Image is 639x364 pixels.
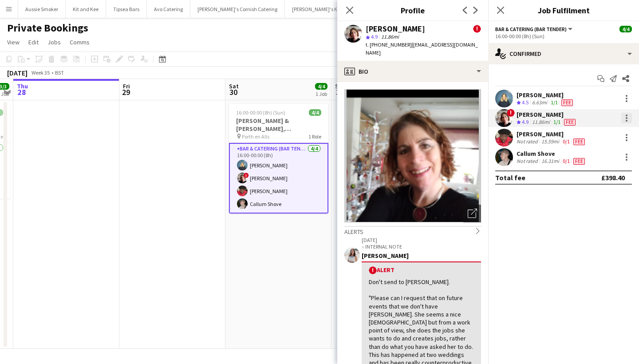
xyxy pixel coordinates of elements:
[371,33,378,40] span: 4.9
[564,119,576,126] span: Fee
[4,36,23,48] a: View
[70,38,90,46] span: Comms
[560,99,575,107] div: Crew has different fees then in role
[362,243,481,250] p: – INTERNAL NOTE
[369,266,474,274] div: Alert
[7,38,20,46] span: View
[507,109,515,117] span: !
[488,43,639,64] div: Confirmed
[362,252,481,260] div: [PERSON_NAME]
[517,111,577,119] div: [PERSON_NAME]
[572,138,587,145] div: Crew has different fees then in role
[47,38,61,46] span: Jobs
[573,138,585,145] span: Fee
[236,109,285,116] span: 16:00-00:00 (8h) (Sun)
[522,119,529,125] span: 4.9
[229,82,239,90] span: Sat
[495,33,632,40] div: 16:00-00:00 (8h) (Sun)
[463,205,481,222] div: Open photos pop-in
[55,69,64,76] div: BST
[563,138,570,145] app-skills-label: 0/1
[344,89,481,222] img: Crew avatar or photo
[337,4,488,16] h3: Profile
[366,41,478,56] span: | [EMAIL_ADDRESS][DOMAIN_NAME]
[335,82,346,90] span: Sun
[229,117,328,133] h3: [PERSON_NAME] & [PERSON_NAME], [PERSON_NAME] en [PERSON_NAME], [DATE]
[316,91,327,97] div: 1 Job
[495,173,525,182] div: Total fee
[488,4,639,16] h3: Job Fulfilment
[572,158,587,165] div: Crew has different fees then in role
[190,0,285,18] button: [PERSON_NAME]'s Cornish Catering
[562,119,577,126] div: Crew has different fees then in role
[242,133,269,140] span: Porth en Alls
[563,158,570,164] app-skills-label: 0/1
[285,0,359,18] button: [PERSON_NAME]'s Kitchen
[28,38,39,46] span: Edit
[540,138,561,145] div: 15.59mi
[106,0,147,18] button: Tipsea Bars
[18,0,66,18] button: Aussie Smoker
[228,87,239,97] span: 30
[66,36,93,48] a: Comms
[123,82,130,90] span: Fri
[229,104,328,214] app-job-card: 16:00-00:00 (8h) (Sun)4/4[PERSON_NAME] & [PERSON_NAME], [PERSON_NAME] en [PERSON_NAME], [DATE] Po...
[517,158,540,165] div: Not rated
[147,0,190,18] button: Avo Catering
[601,173,625,182] div: £398.40
[337,61,488,82] div: Bio
[366,25,425,33] div: [PERSON_NAME]
[369,266,377,274] span: !
[473,25,481,33] span: !
[495,26,567,32] span: Bar & Catering (Bar Tender)
[66,0,106,18] button: Kit and Kee
[540,158,561,165] div: 16.31mi
[517,130,587,138] div: [PERSON_NAME]
[25,36,42,48] a: Edit
[362,237,481,243] p: [DATE]
[17,82,28,90] span: Thu
[573,158,585,165] span: Fee
[530,99,549,107] div: 6.63mi
[244,173,249,178] span: !
[619,26,632,32] span: 4/4
[7,68,28,77] div: [DATE]
[495,26,574,32] button: Bar & Catering (Bar Tender)
[344,226,481,236] div: Alerts
[553,119,560,125] app-skills-label: 1/1
[44,36,64,48] a: Jobs
[551,99,558,106] app-skills-label: 1/1
[379,33,401,40] span: 11.86mi
[308,133,321,140] span: 1 Role
[122,87,130,97] span: 29
[366,41,412,48] span: t. [PHONE_NUMBER]
[530,119,552,126] div: 11.86mi
[229,143,328,214] app-card-role: Bar & Catering (Bar Tender)4/416:00-00:00 (8h)[PERSON_NAME]![PERSON_NAME][PERSON_NAME]Callum Shove
[309,109,321,116] span: 4/4
[517,150,587,158] div: Callum Shove
[7,21,88,35] h1: Private Bookings
[561,99,573,106] span: Fee
[315,83,327,90] span: 4/4
[517,91,575,99] div: [PERSON_NAME]
[517,138,540,145] div: Not rated
[16,87,28,97] span: 28
[334,87,346,97] span: 31
[29,69,51,76] span: Week 35
[522,99,529,106] span: 4.5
